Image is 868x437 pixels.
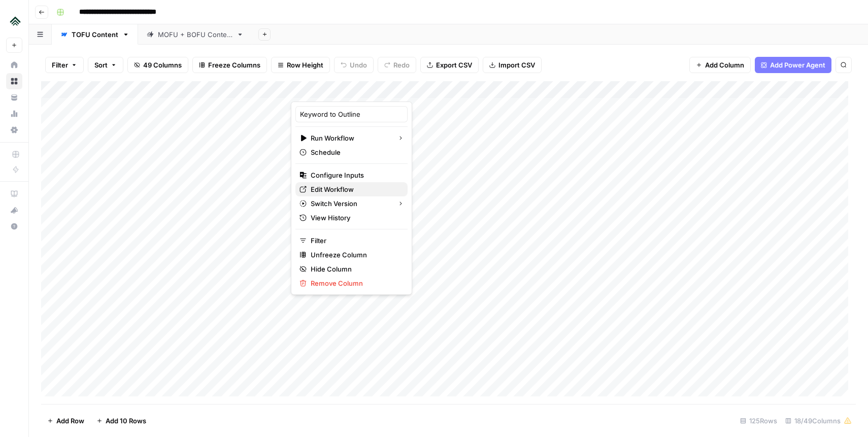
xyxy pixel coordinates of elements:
span: 49 Columns [143,60,182,70]
button: Workspace: Uplisting [6,8,22,33]
a: Usage [6,106,22,122]
a: MOFU + BOFU Content [138,24,252,45]
button: Filter [45,57,84,73]
button: Redo [378,57,416,73]
span: Export CSV [436,60,472,70]
span: Row Height [287,60,323,70]
button: What's new? [6,202,22,218]
span: Add Column [705,60,744,70]
span: Switch Version [311,198,389,209]
a: Settings [6,122,22,138]
span: Unfreeze Column [311,250,399,260]
button: Add Power Agent [755,57,831,73]
button: Freeze Columns [192,57,267,73]
span: Run Workflow [311,133,389,143]
a: Your Data [6,89,22,106]
span: Undo [350,60,367,70]
span: Edit Workflow [311,184,399,194]
button: Export CSV [420,57,479,73]
div: MOFU + BOFU Content [158,29,232,40]
span: Configure Inputs [311,170,399,180]
span: Hide Column [311,264,399,274]
span: Filter [311,236,399,246]
button: Add 10 Rows [90,413,152,429]
button: Undo [334,57,374,73]
span: Add Power Agent [770,60,825,70]
div: 125 Rows [736,413,781,429]
div: 18/49 Columns [781,413,856,429]
span: Sort [94,60,108,70]
span: Freeze Columns [208,60,260,70]
span: View History [311,213,399,223]
button: Sort [88,57,123,73]
span: Schedule [311,147,399,157]
span: Add Row [56,416,84,426]
button: Add Column [689,57,751,73]
button: Help + Support [6,218,22,234]
img: Uplisting Logo [6,12,24,30]
div: TOFU Content [72,29,118,40]
a: AirOps Academy [6,186,22,202]
span: Redo [393,60,410,70]
span: Filter [52,60,68,70]
button: Import CSV [483,57,542,73]
button: 49 Columns [127,57,188,73]
a: TOFU Content [52,24,138,45]
div: What's new? [7,203,22,218]
a: Home [6,57,22,73]
button: Add Row [41,413,90,429]
span: Import CSV [498,60,535,70]
span: Add 10 Rows [106,416,146,426]
span: Remove Column [311,278,399,288]
a: Browse [6,73,22,89]
button: Row Height [271,57,330,73]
